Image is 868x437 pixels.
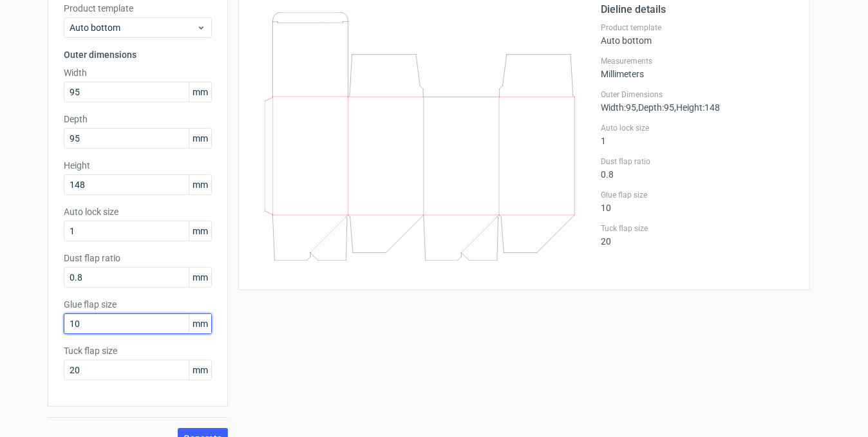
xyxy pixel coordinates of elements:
[64,205,212,218] label: Auto lock size
[189,175,211,194] span: mm
[64,66,212,79] label: Width
[601,102,636,113] span: Width : 95
[601,223,794,234] label: Tuck flap size
[64,48,212,61] h3: Outer dimensions
[601,56,794,66] label: Measurements
[189,129,211,148] span: mm
[601,23,794,33] label: Product template
[601,190,794,213] div: 10
[601,156,794,180] div: 0.8
[70,21,196,34] span: Auto bottom
[601,190,794,200] label: Glue flap size
[64,344,212,357] label: Tuck flap size
[189,268,211,287] span: mm
[601,2,794,17] h2: Dieline details
[601,223,794,246] div: 20
[64,159,212,172] label: Height
[64,252,212,265] label: Dust flap ratio
[636,102,674,113] span: , Depth : 95
[601,89,794,100] label: Outer Dimensions
[601,156,794,167] label: Dust flap ratio
[601,23,794,46] div: Auto bottom
[674,102,720,113] span: , Height : 148
[601,123,794,133] label: Auto lock size
[189,221,211,241] span: mm
[189,360,211,380] span: mm
[64,2,212,15] label: Product template
[601,123,794,146] div: 1
[64,298,212,311] label: Glue flap size
[189,314,211,333] span: mm
[189,82,211,102] span: mm
[64,113,212,126] label: Depth
[601,56,794,79] div: Millimeters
